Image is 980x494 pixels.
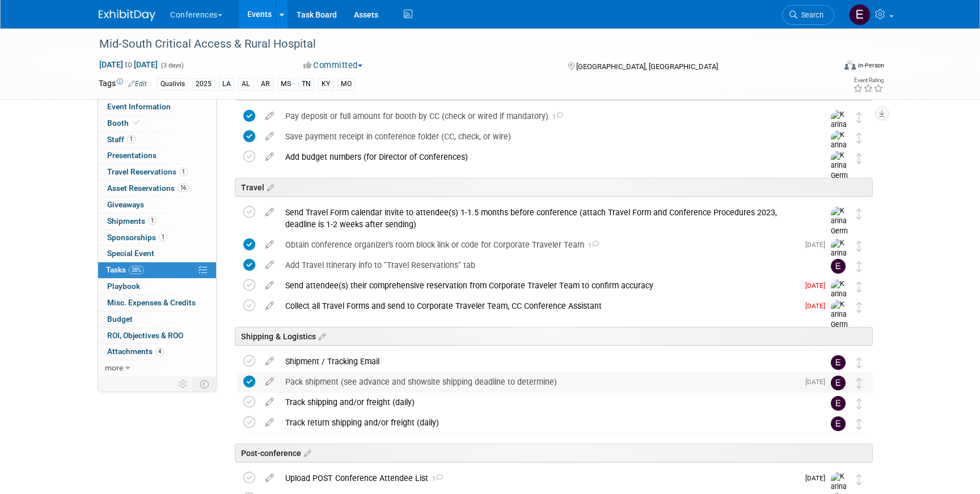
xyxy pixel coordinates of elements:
[831,416,846,431] img: Erin Anderson
[107,200,144,209] span: Giveaways
[107,184,189,193] span: Asset Reservations
[576,62,718,71] span: [GEOGRAPHIC_DATA], [GEOGRAPHIC_DATA]
[260,377,280,387] a: edit
[856,378,862,389] i: Move task
[179,168,188,176] span: 1
[98,246,216,262] a: Special Event
[107,102,171,111] span: Event Information
[235,444,873,462] div: Post-conference
[831,206,848,246] img: Karina German
[107,298,196,307] span: Misc. Expenses & Credits
[831,396,846,411] img: Erin Anderson
[280,469,799,488] div: Upload POST Conference Attendee List
[98,214,216,229] a: Shipments1
[280,413,808,432] div: Track return shipping and/or freight (daily)
[107,167,188,176] span: Travel Reservations
[238,78,254,90] div: AL
[831,279,848,320] img: Karina German
[148,216,157,225] span: 1
[260,301,280,311] a: edit
[127,135,136,143] span: 1
[831,110,848,150] img: Karina German
[299,59,367,71] button: Committed
[235,327,873,346] div: Shipping & Logistics
[98,132,216,148] a: Staff1
[134,120,140,126] i: Booth reservation complete
[280,147,808,167] div: Add budget numbers (for Director of Conferences)
[856,112,862,123] i: Move task
[298,78,314,90] div: TN
[856,474,862,485] i: Move task
[98,279,216,295] a: Playbook
[853,78,884,83] div: Event Rating
[98,360,216,376] a: more
[99,78,147,91] td: Tags
[260,131,280,142] a: edit
[805,378,831,386] span: [DATE]
[857,61,884,70] div: In-Person
[260,397,280,407] a: edit
[160,62,184,69] span: (3 days)
[782,5,834,25] a: Search
[280,296,799,316] div: Collect all Travel Forms and send to Corporate Traveler Team, CC Conference Assistant
[98,164,216,180] a: Travel Reservations1
[831,151,848,191] img: Karina German
[107,249,154,258] span: Special Event
[301,447,311,458] a: Edit sections
[95,34,817,54] div: Mid-South Critical Access & Rural Hospital
[856,241,862,252] i: Move task
[219,78,234,90] div: LA
[316,330,326,342] a: Edit sections
[831,130,848,171] img: Karina German
[128,80,147,88] a: Edit
[98,116,216,131] a: Booth
[856,282,862,292] i: Move task
[831,239,848,279] img: Karina German
[235,178,873,197] div: Travel
[337,78,355,90] div: MO
[856,261,862,272] i: Move task
[831,376,846,390] img: Erin Anderson
[805,241,831,249] span: [DATE]
[99,10,155,21] img: ExhibitDay
[107,314,133,323] span: Budget
[260,280,280,291] a: edit
[105,363,123,372] span: more
[856,133,862,143] i: Move task
[260,418,280,428] a: edit
[805,302,831,310] span: [DATE]
[193,377,217,391] td: Toggle Event Tabs
[280,393,808,412] div: Track shipping and/or freight (daily)
[157,78,188,90] div: Qualivis
[280,276,799,295] div: Send attendee(s) their comprehensive reservation from Corporate Traveler Team to confirm accuracy
[280,127,808,146] div: Save payment receipt in conference folder (CC, check, or wire)
[797,11,823,19] span: Search
[277,78,294,90] div: MS
[257,78,273,90] div: AR
[107,151,157,160] span: Presentations
[98,312,216,327] a: Budget
[178,184,189,192] span: 16
[107,331,183,340] span: ROI, Objectives & ROO
[856,208,862,219] i: Move task
[260,260,280,270] a: edit
[264,181,274,193] a: Edit sections
[856,357,862,368] i: Move task
[260,207,280,218] a: edit
[767,59,884,76] div: Event Format
[98,328,216,344] a: ROI, Objectives & ROO
[280,235,799,254] div: Obtain conference organizer's room block link or code for Corporate Traveler Team
[129,266,144,274] span: 38%
[98,295,216,311] a: Misc. Expenses & Credits
[106,265,144,274] span: Tasks
[98,148,216,164] a: Presentations
[856,153,862,164] i: Move task
[107,347,164,356] span: Attachments
[831,259,846,274] img: Erin Anderson
[548,113,563,121] span: 1
[98,197,216,213] a: Giveaways
[98,344,216,360] a: Attachments4
[280,372,799,391] div: Pack shipment (see advance and showsite shipping deadline to determine)
[260,240,280,250] a: edit
[260,473,280,483] a: edit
